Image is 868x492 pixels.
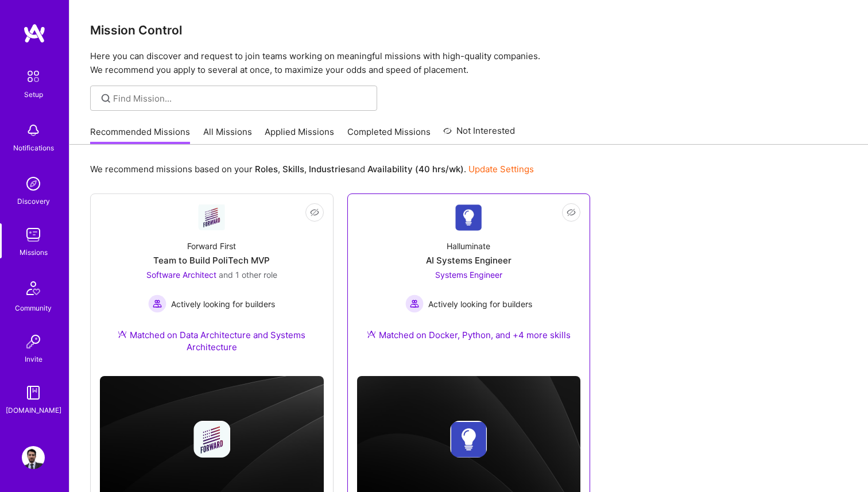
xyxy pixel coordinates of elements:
img: Actively looking for builders [148,295,166,313]
p: We recommend missions based on your , , and . [90,163,534,175]
a: Applied Missions [265,126,334,145]
a: Company LogoForward FirstTeam to Build PoliTech MVPSoftware Architect and 1 other roleActively lo... [100,203,324,367]
img: Company Logo [455,204,482,231]
a: Completed Missions [347,126,431,145]
div: Discovery [17,195,50,207]
img: Actively looking for builders [405,295,424,313]
img: Company Logo [198,204,226,230]
div: Community [15,302,52,314]
img: Ateam Purple Icon [367,330,376,339]
div: AI Systems Engineer [426,254,511,266]
img: guide book [22,381,45,404]
i: icon EyeClosed [567,208,576,217]
img: Community [20,274,47,302]
p: Here you can discover and request to join teams working on meaningful missions with high-quality ... [90,49,847,77]
div: Forward First [187,240,236,252]
span: and 1 other role [219,270,277,280]
div: Setup [24,88,43,100]
h3: Mission Control [90,23,847,37]
a: Update Settings [468,164,534,175]
img: Ateam Purple Icon [118,330,127,339]
div: Missions [20,246,48,258]
span: Actively looking for builders [171,298,275,310]
i: icon EyeClosed [310,208,319,217]
div: Notifications [13,142,54,154]
img: logo [23,23,46,44]
span: Software Architect [146,270,216,280]
img: bell [22,119,45,142]
b: Skills [282,164,304,175]
input: Find Mission... [113,92,369,104]
img: User Avatar [22,446,45,469]
img: Company logo [193,421,230,458]
span: Systems Engineer [435,270,502,280]
a: Recommended Missions [90,126,190,145]
a: All Missions [203,126,252,145]
i: icon SearchGrey [99,92,113,105]
b: Industries [309,164,350,175]
img: Invite [22,330,45,353]
a: User Avatar [19,446,48,469]
img: discovery [22,172,45,195]
b: Roles [255,164,278,175]
div: Team to Build PoliTech MVP [153,254,270,266]
div: Matched on Docker, Python, and +4 more skills [367,329,571,341]
a: Company LogoHalluminateAI Systems EngineerSystems Engineer Actively looking for buildersActively ... [357,203,581,355]
img: Company logo [450,421,487,458]
img: setup [21,64,45,88]
b: Availability (40 hrs/wk) [367,164,464,175]
div: Matched on Data Architecture and Systems Architecture [100,329,324,353]
div: Halluminate [447,240,490,252]
img: teamwork [22,223,45,246]
div: Invite [25,353,42,365]
a: Not Interested [443,124,515,145]
div: [DOMAIN_NAME] [6,404,61,416]
span: Actively looking for builders [428,298,532,310]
